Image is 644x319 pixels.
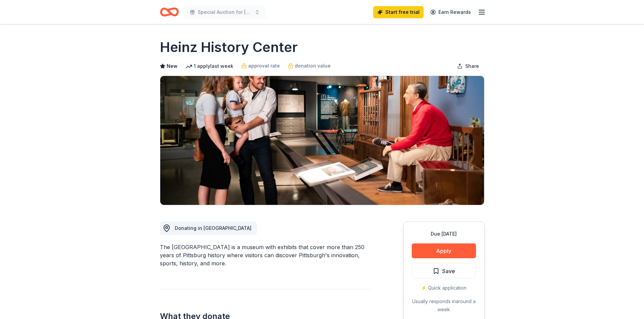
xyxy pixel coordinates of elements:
[412,243,476,258] button: Apply
[160,4,179,20] a: Home
[465,62,479,70] span: Share
[295,62,331,70] span: donation value
[248,62,280,70] span: approval rate
[412,230,476,238] div: Due [DATE]
[412,264,476,278] button: Save
[175,225,252,231] span: Donating in [GEOGRAPHIC_DATA]
[452,59,484,73] button: Share
[288,62,331,70] a: donation value
[186,62,233,70] div: 1 apply last week
[426,6,475,18] a: Earn Rewards
[412,297,476,314] div: Usually responds in around a week
[442,267,455,275] span: Save
[167,62,177,70] span: New
[160,76,484,205] img: Image for Heinz History Center
[160,38,297,57] h1: Heinz History Center
[184,5,265,19] button: Special Auction for [PERSON_NAME] Memorial
[198,8,252,16] span: Special Auction for [PERSON_NAME] Memorial
[373,6,424,18] a: Start free trial
[412,284,476,292] div: ⚡️ Quick application
[241,62,280,70] a: approval rate
[160,243,371,267] div: The [GEOGRAPHIC_DATA] is a museum with exhibits that cover more than 250 years of Pittsburg histo...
